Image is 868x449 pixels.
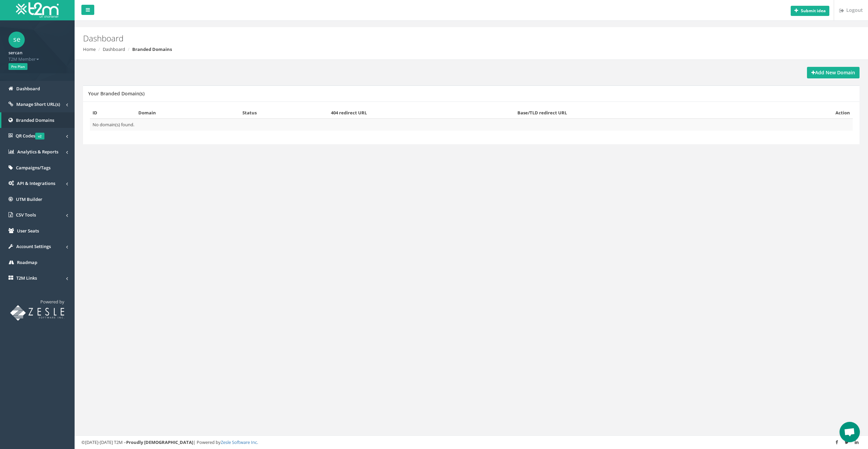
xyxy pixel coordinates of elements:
td: No domain(s) found. [90,119,853,131]
img: T2M [16,2,59,18]
span: QR Codes [16,133,44,139]
th: Domain [136,107,240,119]
th: Base/TLD redirect URL [515,107,762,119]
th: Action [763,107,853,119]
span: UTM Builder [16,196,42,202]
span: Analytics & Reports [17,149,58,155]
span: CSV Tools [16,212,36,218]
a: Zesle Software Inc. [221,439,258,445]
a: Home [83,46,96,52]
span: API & Integrations [17,180,55,186]
span: Campaigns/Tags [16,165,51,171]
span: Branded Domains [16,117,54,123]
span: T2M Member [8,56,66,62]
span: Account Settings [16,243,51,249]
strong: Branded Domains [132,46,172,52]
a: Dashboard [103,46,125,52]
span: Powered by [40,299,64,305]
span: v2 [35,133,44,139]
strong: Add New Domain [811,69,855,76]
h2: Dashboard [83,34,728,43]
a: Open chat [840,422,860,442]
span: Roadmap [17,259,37,265]
a: Add New Domain [807,67,860,78]
span: T2M Links [16,275,37,281]
strong: Proudly [DEMOGRAPHIC_DATA] [126,439,193,445]
th: 404 redirect URL [328,107,515,119]
img: T2M URL Shortener powered by Zesle Software Inc. [10,305,64,321]
span: se [8,32,25,48]
th: Status [240,107,329,119]
b: Submit idea [801,8,826,14]
span: Pro Plan [8,63,27,70]
button: Submit idea [791,6,829,16]
strong: sercan [8,50,22,56]
span: Manage Short URL(s) [16,101,60,107]
h5: Your Branded Domain(s) [88,91,144,96]
span: Dashboard [16,86,40,92]
div: ©[DATE]-[DATE] T2M – | Powered by [81,439,861,446]
a: sercan T2M Member [8,48,66,62]
th: ID [90,107,136,119]
span: User Seats [17,228,39,234]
